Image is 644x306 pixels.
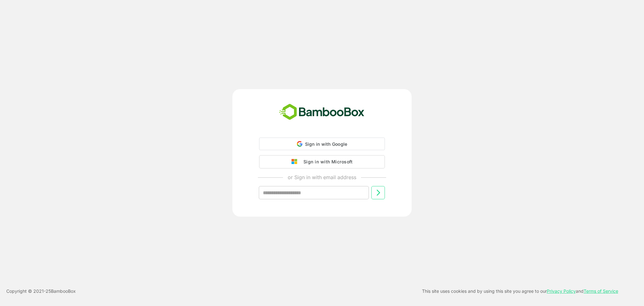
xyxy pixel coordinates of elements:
[259,155,385,168] button: Sign in with Microsoft
[259,138,385,150] div: Sign in with Google
[291,159,300,165] img: google
[584,288,618,294] a: Terms of Service
[547,288,576,294] a: Privacy Policy
[6,287,76,295] p: Copyright © 2021- 25 BambooBox
[422,287,618,295] p: This site uses cookies and by using this site you agree to our and
[305,141,347,147] span: Sign in with Google
[300,158,353,166] div: Sign in with Microsoft
[288,173,356,181] p: or Sign in with email address
[276,102,368,122] img: bamboobox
